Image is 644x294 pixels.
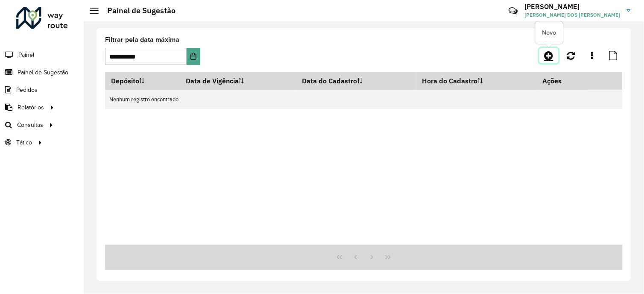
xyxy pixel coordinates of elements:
th: Data do Cadastro [296,72,416,90]
th: Hora do Cadastro [416,72,537,90]
button: Choose Date [187,48,200,65]
span: Painel [18,50,34,59]
td: Nenhum registro encontrado [105,90,623,109]
th: Data de Vigência [180,72,296,90]
div: Novo [536,21,563,44]
span: Pedidos [16,85,38,94]
span: Relatórios [18,103,44,112]
span: Consultas [17,121,43,129]
label: Filtrar pela data máxima [105,35,179,45]
th: Ações [537,72,588,90]
span: Tático [16,138,32,147]
span: [PERSON_NAME] DOS [PERSON_NAME] [525,11,621,19]
th: Depósito [105,72,180,90]
h2: Painel de Sugestão [99,6,176,15]
a: Contato Rápido [504,2,523,20]
span: Painel de Sugestão [18,68,68,77]
h3: [PERSON_NAME] [525,3,621,11]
